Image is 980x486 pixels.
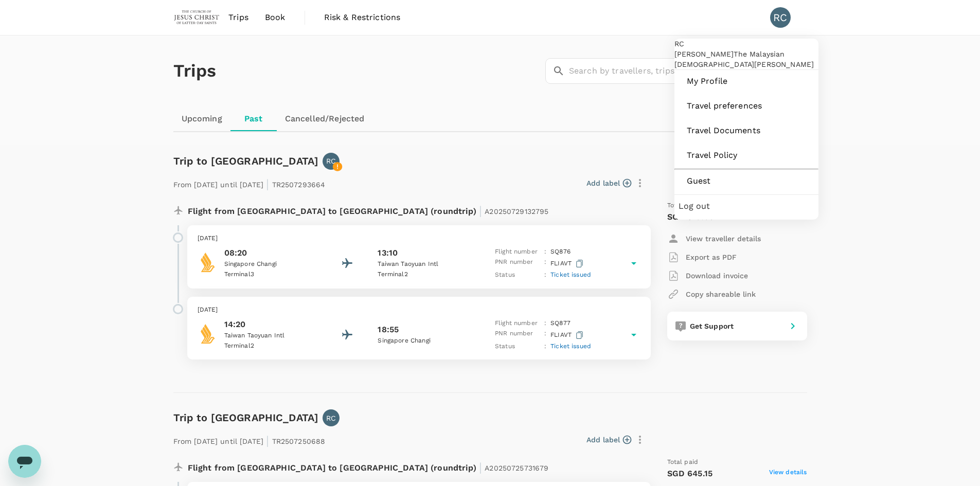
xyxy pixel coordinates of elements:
[667,248,737,266] button: Export as PDF
[230,106,277,131] a: Past
[667,201,699,211] span: Total paid
[378,336,470,346] p: Singapore Changi
[224,269,317,280] p: Terminal 3
[173,106,230,131] a: Upcoming
[686,252,737,262] p: Export as PDF
[550,257,585,270] p: FLIAVT
[326,413,336,423] p: RC
[687,175,806,187] span: Guest
[495,318,540,329] p: Flight number
[544,270,546,280] p: :
[770,7,791,28] div: RC
[667,229,761,248] button: View traveller details
[544,341,546,352] p: :
[173,174,326,192] p: From [DATE] until [DATE] TR2507293664
[550,318,571,329] p: SQ 877
[8,445,41,478] iframe: Button to launch messaging window
[550,329,585,341] p: FLIAVT
[495,257,540,270] p: PNR number
[667,285,756,303] button: Copy shareable link
[378,259,470,269] p: Taiwan Taoyuan Intl
[224,331,317,341] p: Taiwan Taoyuan Intl
[550,343,591,350] span: Ticket issued
[188,457,549,476] p: Flight from [GEOGRAPHIC_DATA] to [GEOGRAPHIC_DATA] (roundtrip)
[228,11,248,24] span: Trips
[769,467,807,480] span: View details
[686,289,756,299] p: Copy shareable link
[687,100,806,112] span: Travel preferences
[679,144,814,167] a: Travel Policy
[198,233,640,244] p: [DATE]
[550,247,571,257] p: SQ 876
[479,460,482,475] span: |
[324,11,401,24] span: Risk & Restrictions
[550,271,591,278] span: Ticket issued
[679,195,814,218] div: Log out
[266,177,269,191] span: |
[679,200,814,212] span: Log out
[378,323,399,336] p: 18:55
[586,178,631,188] button: Add label
[667,266,748,285] button: Download invoice
[173,430,326,449] p: From [DATE] until [DATE] TR2507250688
[667,467,713,480] p: SGD 645.15
[485,464,548,472] span: A20250725731679
[569,58,807,84] input: Search by travellers, trips, or destination, label, team
[173,153,319,169] h6: Trip to [GEOGRAPHIC_DATA]
[674,50,814,68] span: The Malaysian [DEMOGRAPHIC_DATA][PERSON_NAME]
[674,39,818,49] div: RC
[224,318,317,331] p: 14:20
[544,329,546,341] p: :
[544,318,546,329] p: :
[687,124,806,137] span: Travel Documents
[495,270,540,280] p: Status
[266,434,269,448] span: |
[690,322,734,330] span: Get Support
[686,233,761,244] p: View traveller details
[687,149,806,161] span: Travel Policy
[198,305,640,315] p: [DATE]
[495,247,540,257] p: Flight number
[495,329,540,341] p: PNR number
[224,259,317,269] p: Singapore Changi
[188,201,549,219] p: Flight from [GEOGRAPHIC_DATA] to [GEOGRAPHIC_DATA] (roundtrip)
[679,170,814,192] a: Guest
[495,341,540,352] p: Status
[687,75,806,87] span: My Profile
[326,156,336,166] p: RC
[544,257,546,270] p: :
[198,252,218,273] img: Singapore Airlines
[224,247,317,259] p: 08:20
[479,204,482,218] span: |
[173,35,217,106] h1: Trips
[224,341,317,351] p: Terminal 2
[277,106,373,131] a: Cancelled/Rejected
[485,207,548,215] span: A20250729132795
[173,6,221,29] img: The Malaysian Church of Jesus Christ of Latter-day Saints
[686,271,748,281] p: Download invoice
[586,435,631,445] button: Add label
[667,457,699,467] span: Total paid
[544,247,546,257] p: :
[674,50,734,58] span: [PERSON_NAME]
[378,247,398,259] p: 13:10
[667,211,715,223] p: SGD 510.08
[265,11,286,24] span: Book
[173,409,319,426] h6: Trip to [GEOGRAPHIC_DATA]
[679,70,814,93] a: My Profile
[378,269,470,280] p: Terminal 2
[679,119,814,142] a: Travel Documents
[198,323,218,344] img: Singapore Airlines
[679,95,814,117] a: Travel preferences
